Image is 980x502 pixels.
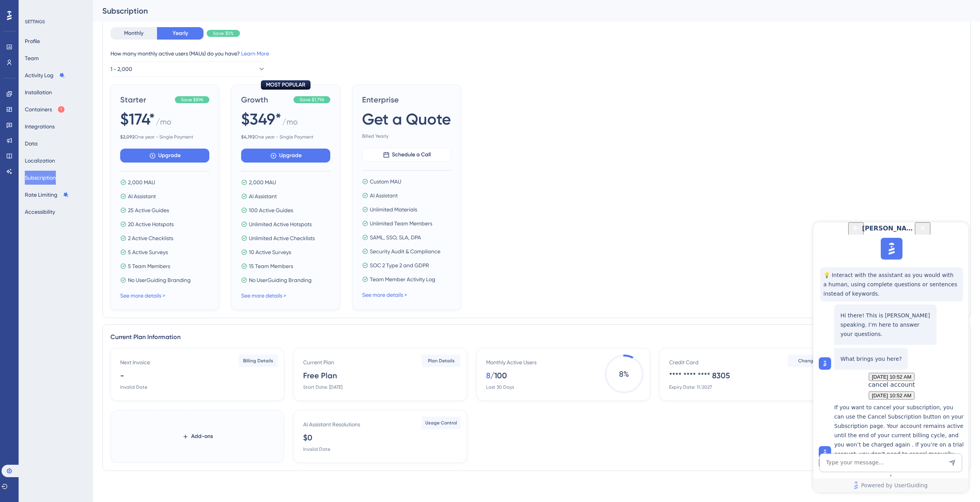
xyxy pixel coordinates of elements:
[213,30,234,36] span: Save 30%
[120,384,147,390] div: Invalid Date
[422,355,461,367] button: Plan Details
[128,178,155,187] span: 2,000 MAU
[110,49,963,58] div: How many monthly active users (MAUs) do you have?
[120,370,124,381] div: -
[261,80,311,90] div: MOST POPULAR
[362,94,451,105] span: Enterprise
[370,233,421,242] span: SAML, SSO, SLA, DPA
[110,27,157,40] button: Monthly
[158,151,181,160] span: Upgrade
[422,417,461,429] button: Usage Control
[370,247,440,256] span: Security Audit & Compliance
[486,370,490,381] div: 8
[157,27,204,40] button: Yearly
[813,222,968,492] iframe: UserGuiding AI Assistant
[362,133,451,139] span: Billed Yearly
[128,261,170,271] span: 5 Team Members
[120,108,155,130] span: $174*
[120,134,135,140] b: $ 2,092
[370,275,435,284] span: Team Member Activity Log
[249,261,293,271] span: 15 Team Members
[249,220,312,229] span: Unlimited Active Hotspots
[370,177,401,186] span: Custom MAU
[249,206,293,215] span: 100 Active Guides
[370,261,429,270] span: SOC 2 Type 2 and GDPR
[303,358,334,367] div: Current Plan
[110,332,963,342] div: Current Plan Information
[120,149,209,163] button: Upgrade
[490,370,507,381] div: / 100
[181,97,203,103] span: Save $896
[486,358,537,367] div: Monthly Active Users
[249,275,312,285] span: No UserGuiding Branding
[128,220,174,229] span: 20 Active Hotspots
[110,61,266,77] button: 1 - 2,000
[128,275,191,285] span: No UserGuiding Branding
[798,358,816,364] span: Change
[370,205,417,214] span: Unlimited Materials
[239,355,278,367] button: Billing Details
[241,94,290,105] span: Growth
[788,355,826,367] button: Change
[128,248,168,257] span: 5 Active Surveys
[428,358,455,364] span: Plan Details
[249,234,315,243] span: Unlimited Active Checklists
[241,134,330,140] span: One year - Single Payment
[425,420,457,426] span: Usage Control
[120,134,209,140] span: One year - Single Payment
[120,358,150,367] div: Next Invoice
[243,358,273,364] span: Billing Details
[303,370,337,381] div: Free Plan
[128,192,156,201] span: AI Assistant
[241,149,330,163] button: Upgrade
[102,5,951,16] div: Subscription
[303,446,330,452] div: Invalid Date
[120,94,172,105] span: Starter
[279,151,302,160] span: Upgrade
[249,178,276,187] span: 2,000 MAU
[282,116,298,131] span: / mo
[300,97,324,103] span: Save $1,796
[241,108,281,130] span: $349*
[370,219,432,228] span: Unlimited Team Members
[669,358,699,367] div: Credit Card
[110,64,132,74] span: 1 - 2,000
[241,50,269,57] a: Learn More
[669,384,712,390] div: Expiry Date: 11/2027
[120,293,165,299] a: See more details >
[362,148,451,162] button: Schedule a Call
[486,384,514,390] div: Last 30 Days
[170,429,225,443] button: Add-ons
[392,150,431,159] span: Schedule a Call
[191,432,213,441] span: Add-ons
[303,384,342,390] div: Start Date: [DATE]
[241,134,255,140] b: $ 4,192
[249,192,277,201] span: AI Assistant
[362,108,451,130] span: Get a Quote
[303,420,360,429] div: AI Assistant Resolutions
